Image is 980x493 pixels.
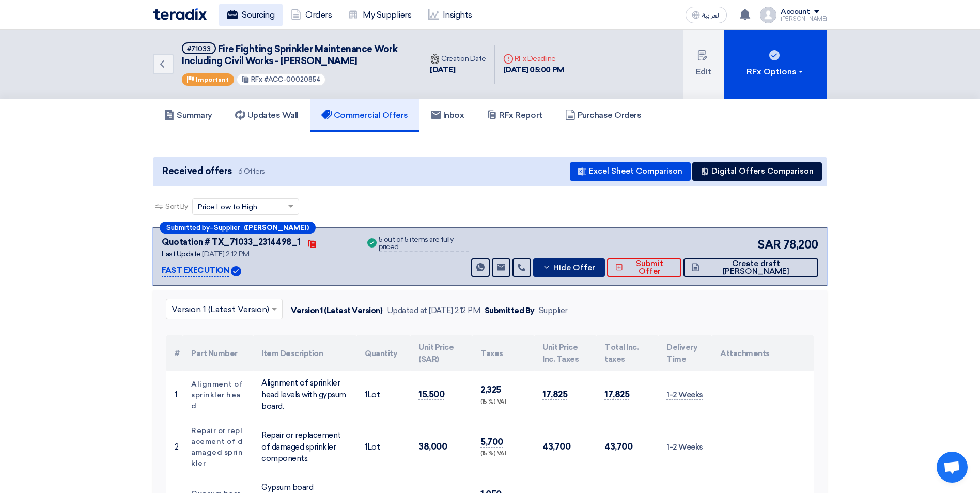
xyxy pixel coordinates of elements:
[231,266,241,276] img: Verified Account
[666,442,703,452] span: 1-2 Weeks
[365,390,367,399] span: 1
[480,398,526,407] div: (15 %) VAT
[420,4,480,26] a: Insights
[683,258,818,277] button: Create draft [PERSON_NAME]
[183,335,253,371] th: Part Number
[162,250,201,258] span: Last Update
[539,305,568,317] div: Supplier
[166,335,183,371] th: #
[626,260,673,275] span: Submit Offer
[937,452,968,483] a: Open chat
[757,236,781,253] span: SAR
[410,335,472,371] th: Unit Price (SAR)
[153,99,224,132] a: Summary
[198,202,257,212] span: Price Low to High
[387,305,480,317] div: Updated at [DATE] 2:12 PM
[356,335,410,371] th: Quantity
[565,110,642,120] h5: Purchase Orders
[472,335,534,371] th: Taxes
[570,162,691,181] button: Excel Sheet Comparison
[251,75,262,83] span: RFx
[666,390,703,400] span: 1-2 Weeks
[475,99,553,132] a: RFx Report
[783,236,818,253] span: 78,200
[712,335,814,371] th: Attachments
[480,450,526,458] div: (15 %) VAT
[356,419,410,475] td: Lot
[480,384,501,395] span: 2,325
[164,110,212,120] h5: Summary
[418,441,447,452] span: 38,000
[261,429,348,465] div: Repair or replacement of damaged sprinkler components.
[166,224,210,231] span: Submitted by
[746,66,805,78] div: RFx Options
[187,45,211,52] div: #71033
[724,30,827,99] button: RFx Options
[379,236,469,252] div: 5 out of 5 items are fully priced
[321,110,408,120] h5: Commercial Offers
[419,99,476,132] a: Inbox
[702,260,810,275] span: Create draft [PERSON_NAME]
[683,30,724,99] button: Edit
[202,250,249,258] span: [DATE] 2:12 PM
[431,110,464,120] h5: Inbox
[485,305,535,317] div: Submitted By
[340,4,419,26] a: My Suppliers
[196,76,229,83] span: Important
[430,64,486,76] div: [DATE]
[214,224,240,231] span: Supplier
[261,377,348,412] div: Alignment of sprinkler head levels with gypsum board.
[596,335,658,371] th: Total Inc. taxes
[244,224,309,231] b: ([PERSON_NAME])
[503,53,564,64] div: RFx Deadline
[153,8,207,20] img: Teradix logo
[658,335,712,371] th: Delivery Time
[554,99,653,132] a: Purchase Orders
[166,419,183,475] td: 2
[224,99,310,132] a: Updates Wall
[760,7,776,23] img: profile_test.png
[533,258,605,277] button: Hide Offer
[430,53,486,64] div: Creation Date
[542,389,567,400] span: 17,825
[182,42,409,68] h5: Fire Fighting Sprinkler Maintenance Work Including Civil Works - Aziz Mall Jeddah
[365,442,367,452] span: 1
[480,437,503,448] span: 5,700
[162,236,301,249] div: Quotation # TX_71033_2314498_1
[183,371,253,419] td: Alignment of sprinkler head
[487,110,542,120] h5: RFx Report
[542,441,570,452] span: 43,700
[418,389,444,400] span: 15,500
[686,7,727,23] button: العربية
[607,258,681,277] button: Submit Offer
[160,222,316,234] div: –
[692,162,822,181] button: Digital Offers Comparison
[182,43,397,67] span: Fire Fighting Sprinkler Maintenance Work Including Civil Works - [PERSON_NAME]
[553,264,595,272] span: Hide Offer
[534,335,596,371] th: Unit Price Inc. Taxes
[356,371,410,419] td: Lot
[781,16,827,22] div: [PERSON_NAME]
[291,305,383,317] div: Version 1 (Latest Version)
[503,64,564,76] div: [DATE] 05:00 PM
[283,4,340,26] a: Orders
[264,75,321,83] span: #ACC-00020854
[238,166,265,176] span: 6 Offers
[253,335,356,371] th: Item Description
[702,12,721,19] span: العربية
[166,371,183,419] td: 1
[781,8,810,17] div: Account
[235,110,299,120] h5: Updates Wall
[165,201,188,212] span: Sort By
[183,419,253,475] td: Repair or replacement of damaged sprinkler
[604,441,632,452] span: 43,700
[604,389,629,400] span: 17,825
[310,99,419,132] a: Commercial Offers
[162,265,229,277] p: FAST EXECUTION
[219,4,283,26] a: Sourcing
[162,164,232,178] span: Received offers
